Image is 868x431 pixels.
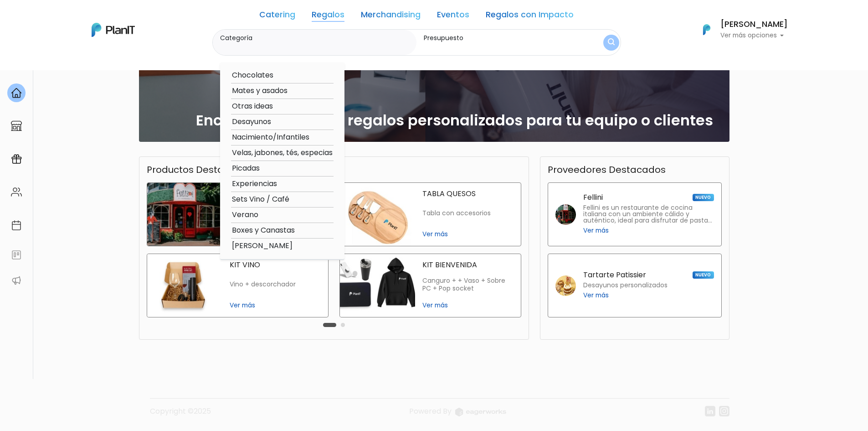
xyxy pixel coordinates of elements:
label: Categoría [220,33,413,43]
img: calendar-87d922413cdce8b2cf7b7f5f62616a5cf9e4887200fb71536465627b3292af00.svg [11,220,22,231]
p: Vino + descorchador [230,280,321,288]
h2: Encontrá cientos de regalos personalizados para tu equipo o clientes [196,112,713,129]
p: Fellini [583,194,603,201]
a: Eventos [437,11,469,22]
a: fellini cena FELLINI CENA Cena para dos en Fellini Ver más [147,182,329,246]
p: Ver más opciones [720,32,788,39]
option: Experiencias [231,178,334,190]
p: Tabla con accesorios [422,209,514,217]
p: KIT VINO [230,261,321,269]
span: NUEVO [693,271,714,279]
button: Carousel Page 1 (Current Slide) [323,323,336,327]
a: tabla quesos TABLA QUESOS Tabla con accesorios Ver más [339,182,521,246]
img: campaigns-02234683943229c281be62815700db0a1741e53638e28bf9629b52c665b00959.svg [11,154,22,165]
option: Nacimiento/Infantiles [231,132,334,143]
p: KIT BIENVENIDA [422,261,514,269]
button: Carousel Page 2 [341,323,345,327]
p: Desayunos personalizados [583,282,668,289]
a: kit bienvenida KIT BIENVENIDA Canguro + + Vaso + Sobre PC + Pop socket Ver más [339,254,521,317]
span: Ver más [583,291,609,300]
option: Sets Vino / Café [231,194,334,205]
span: Ver más [422,301,514,310]
p: Tartarte Patissier [583,271,646,279]
a: Regalos [312,11,344,22]
img: partners-52edf745621dab592f3b2c58e3bca9d71375a7ef29c3b500c9f145b62cc070d4.svg [11,275,22,286]
option: Desayunos [231,116,334,128]
p: Copyright ©2025 [150,406,211,424]
a: Merchandising [361,11,421,22]
img: logo_eagerworks-044938b0bf012b96b195e05891a56339191180c2d98ce7df62ca656130a436fa.svg [455,408,506,416]
a: Regalos con Impacto [486,11,574,22]
img: PlanIt Logo [92,23,135,37]
h3: Proveedores Destacados [548,164,666,175]
img: marketplace-4ceaa7011d94191e9ded77b95e3339b90024bf715f7c57f8cf31f2d8c509eaba.svg [11,120,22,131]
img: kit vino [147,254,222,317]
option: Mates y asados [231,85,334,97]
span: NUEVO [693,194,714,201]
a: Fellini NUEVO Fellini es un restaurante de cocina italiana con un ambiente cálido y auténtico, id... [548,182,722,246]
img: tartarte patissier [555,275,576,296]
img: feedback-78b5a0c8f98aac82b08bfc38622c3050aee476f2c9584af64705fc4e61158814.svg [11,249,22,260]
a: Catering [259,11,295,22]
p: Fellini es un restaurante de cocina italiana con un ambiente cálido y auténtico, ideal para disfr... [583,205,714,224]
img: PlanIt Logo [697,20,717,40]
p: TABLA QUESOS [422,190,514,197]
img: instagram-7ba2a2629254302ec2a9470e65da5de918c9f3c9a63008f8abed3140a32961bf.svg [719,406,729,416]
option: Chocolates [231,70,334,81]
button: PlanIt Logo [PERSON_NAME] Ver más opciones [691,18,788,42]
option: Boxes y Canastas [231,225,334,236]
h3: Productos Destacados [147,164,253,175]
span: Ver más [422,229,514,239]
a: Tartarte Patissier NUEVO Desayunos personalizados Ver más [548,254,722,317]
option: Otras ideas [231,101,334,112]
img: tabla quesos [340,183,415,246]
div: Carousel Pagination [321,319,347,330]
option: [PERSON_NAME] [231,240,334,252]
p: Canguro + + Vaso + Sobre PC + Pop socket [422,277,514,293]
span: Ver más [583,226,609,235]
img: search_button-432b6d5273f82d61273b3651a40e1bd1b912527efae98b1b7a1b2c0702e16a8d.svg [608,38,615,47]
h6: [PERSON_NAME] [720,21,788,29]
img: home-e721727adea9d79c4d83392d1f703f7f8bce08238fde08b1acbfd93340b81755.svg [11,88,22,99]
img: kit bienvenida [340,254,415,317]
img: fellini [555,204,576,225]
option: Velas, jabones, tés, especias [231,147,334,159]
span: translation missing: es.layouts.footer.powered_by [409,406,452,416]
img: people-662611757002400ad9ed0e3c099ab2801c6687ba6c219adb57efc949bc21e19d.svg [11,187,22,197]
img: fellini cena [147,183,222,246]
img: linkedin-cc7d2dbb1a16aff8e18f147ffe980d30ddd5d9e01409788280e63c91fc390ff4.svg [705,406,715,416]
label: Presupuesto [424,33,576,43]
option: Verano [231,209,334,221]
option: Picadas [231,163,334,174]
div: ¿Necesitás ayuda? [47,9,131,26]
span: Ver más [230,301,321,310]
a: Powered By [409,406,506,424]
a: kit vino KIT VINO Vino + descorchador Ver más [147,254,329,317]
